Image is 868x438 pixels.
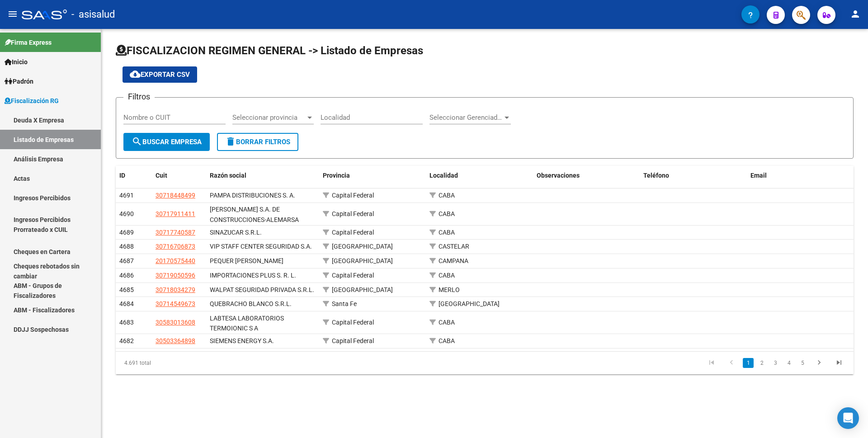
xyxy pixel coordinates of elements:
[210,172,246,179] span: Razón social
[119,192,134,199] span: 4691
[123,90,155,103] h3: Filtros
[439,286,460,293] span: MERLO
[782,355,796,371] li: page 4
[439,337,455,344] span: CABA
[156,300,195,307] span: 30714549673
[747,166,854,185] datatable-header-cell: Email
[119,286,134,293] span: 4685
[332,192,374,199] span: Capital Federal
[323,172,350,179] span: Provincia
[796,355,809,371] li: page 5
[332,257,393,264] span: [GEOGRAPHIC_DATA]
[71,5,115,24] span: - asisalud
[123,133,210,151] button: Buscar Empresa
[206,166,319,185] datatable-header-cell: Razón social
[210,192,295,199] span: PAMPA DISTRIBUCIONES S. A.
[232,113,306,122] span: Seleccionar provincia
[156,192,195,199] span: 30718448499
[439,257,468,264] span: CAMPANA
[439,210,455,217] span: CABA
[119,337,134,344] span: 4682
[332,286,393,293] span: [GEOGRAPHIC_DATA]
[439,229,455,236] span: CABA
[156,243,195,250] span: 30716706873
[210,229,262,236] span: SINAZUCAR S.R.L.
[743,358,754,368] a: 1
[152,166,206,185] datatable-header-cell: Cuit
[830,358,848,368] a: go to last page
[797,358,808,368] a: 5
[119,229,134,236] span: 4689
[319,166,426,185] datatable-header-cell: Provincia
[439,319,455,326] span: CABA
[5,38,52,47] span: Firma Express
[7,9,18,19] mat-icon: menu
[750,172,767,179] span: Email
[116,166,152,185] datatable-header-cell: ID
[332,210,374,217] span: Capital Federal
[5,96,59,106] span: Fiscalización RG
[123,66,197,83] button: Exportar CSV
[132,136,142,147] mat-icon: search
[156,272,195,279] span: 30719050596
[332,300,357,307] span: Santa Fe
[119,210,134,217] span: 4690
[755,355,769,371] li: page 2
[850,9,861,19] mat-icon: person
[119,319,134,326] span: 4683
[439,272,455,279] span: CABA
[156,319,195,326] span: 30583013608
[130,69,141,80] mat-icon: cloud_download
[332,319,374,326] span: Capital Federal
[156,257,195,264] span: 20170575440
[332,272,374,279] span: Capital Federal
[783,358,794,368] a: 4
[769,355,782,371] li: page 3
[837,407,859,429] div: Open Intercom Messenger
[332,243,393,250] span: [GEOGRAPHIC_DATA]
[741,355,755,371] li: page 1
[770,358,781,368] a: 3
[156,210,195,217] span: 30717911411
[156,286,195,293] span: 30718034279
[537,172,580,179] span: Observaciones
[116,352,262,374] div: 4.691 total
[119,272,134,279] span: 4686
[640,166,746,185] datatable-header-cell: Teléfono
[533,166,640,185] datatable-header-cell: Observaciones
[439,300,500,307] span: [GEOGRAPHIC_DATA]
[156,337,195,344] span: 30503364898
[225,138,290,146] span: Borrar Filtros
[116,44,423,57] span: FISCALIZACION REGIMEN GENERAL -> Listado de Empresas
[119,257,134,264] span: 4687
[210,315,284,332] span: LABTESA LABORATORIOS TERMOIONIC S A
[210,337,274,344] span: SIEMENS ENERGY S.A.
[756,358,767,368] a: 2
[5,76,33,86] span: Padrón
[429,113,503,122] span: Seleccionar Gerenciador
[703,358,720,368] a: go to first page
[723,358,740,368] a: go to previous page
[210,300,292,307] span: QUEBRACHO BLANCO S.R.L.
[210,286,314,293] span: WALPAT SEGURIDAD PRIVADA S.R.L.
[643,172,669,179] span: Teléfono
[225,136,236,147] mat-icon: delete
[332,229,374,236] span: Capital Federal
[210,243,312,250] span: VIP STAFF CENTER SEGURIDAD S.A.
[811,358,828,368] a: go to next page
[5,57,28,67] span: Inicio
[132,138,202,146] span: Buscar Empresa
[210,206,299,234] span: FONTANA NICASTRO S.A. DE CONSTRUCCIONES-ALEMARSA S.A.C- U. T.
[119,300,134,307] span: 4684
[429,172,458,179] span: Localidad
[210,272,296,279] span: IMPORTACIONES PLUS S. R. L.
[210,257,283,264] span: PEQUER HUGO ALBERTO
[217,133,298,151] button: Borrar Filtros
[439,243,469,250] span: CASTELAR
[119,172,125,179] span: ID
[130,71,190,79] span: Exportar CSV
[332,337,374,344] span: Capital Federal
[156,229,195,236] span: 30717740587
[119,243,134,250] span: 4688
[426,166,533,185] datatable-header-cell: Localidad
